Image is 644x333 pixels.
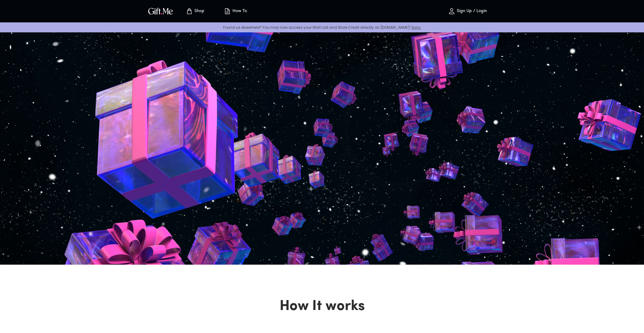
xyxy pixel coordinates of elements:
[176,145,302,153] h6: [DOMAIN_NAME] makes your wishlist come true.
[437,2,498,21] button: Sign Up / Login
[380,134,425,141] span: Get Started
[412,25,421,30] a: Sync
[176,86,302,104] h2: Gifts Manifested.
[146,8,175,15] button: GiftMe Logo
[380,132,425,144] button: Get Started
[219,2,252,21] button: How To
[176,104,302,121] h2: Create Your
[369,115,436,124] h4: Create Your Wishlist
[224,8,231,15] img: how-to.svg
[176,121,302,139] h2: Wishlist Now.
[178,2,212,21] button: Store page
[147,7,174,15] img: GiftMe Logo
[231,9,247,14] p: How To
[455,9,487,14] p: Sign Up / Login
[193,9,204,14] p: Shop
[146,298,498,315] h2: How It works
[5,25,639,30] p: Found us elsewhere? You may now access your Wish List and Store Credit directly on [DOMAIN_NAME]!
[267,5,538,263] img: hero_sun.png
